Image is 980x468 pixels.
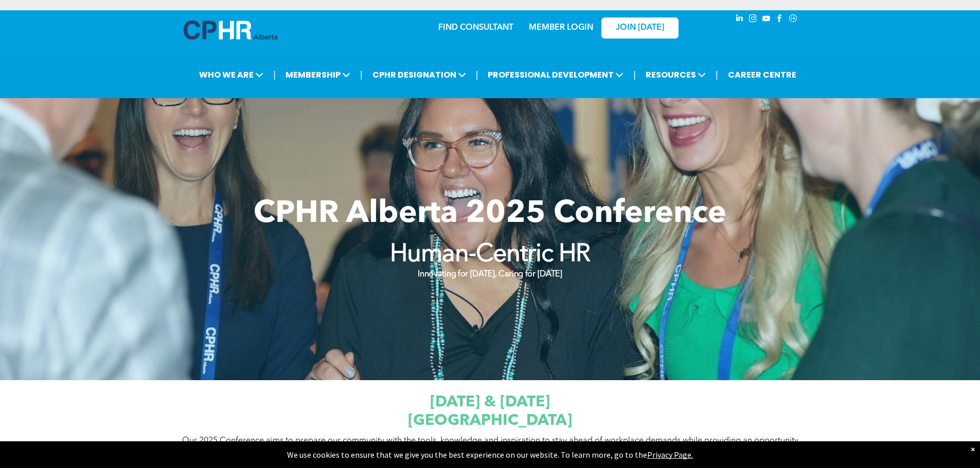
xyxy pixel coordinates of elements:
span: PROFESSIONAL DEVELOPMENT [485,65,627,84]
span: [DATE] & [DATE] [430,395,550,410]
span: [GEOGRAPHIC_DATA] [408,413,572,428]
a: youtube [761,13,772,27]
li: | [716,64,718,85]
li: | [633,64,636,85]
li: | [273,64,276,85]
span: RESOURCES [643,65,709,84]
span: CPHR Alberta 2025 Conference [254,199,726,230]
a: CAREER CENTRE [725,65,799,84]
span: CPHR DESIGNATION [369,65,469,84]
a: Social network [788,13,799,27]
a: MEMBER LOGIN [529,24,593,32]
div: Dismiss notification [971,444,975,454]
li: | [360,64,363,85]
span: WHO WE ARE [196,65,266,84]
span: MEMBERSHIP [282,65,353,84]
strong: Innovating for [DATE], Caring for [DATE] [418,270,562,278]
strong: Human-Centric HR [390,242,591,267]
a: FIND CONSULTANT [438,24,513,32]
a: instagram [747,13,759,27]
li: | [476,64,478,85]
a: Privacy Page. [647,450,693,460]
span: JOIN [DATE] [616,23,664,33]
span: Our 2025 Conference aims to prepare our community with the tools, knowledge and inspiration to st... [182,437,798,464]
img: A blue and white logo for cp alberta [184,21,277,40]
a: JOIN [DATE] [601,17,679,39]
a: linkedin [734,13,745,27]
a: facebook [774,13,786,27]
